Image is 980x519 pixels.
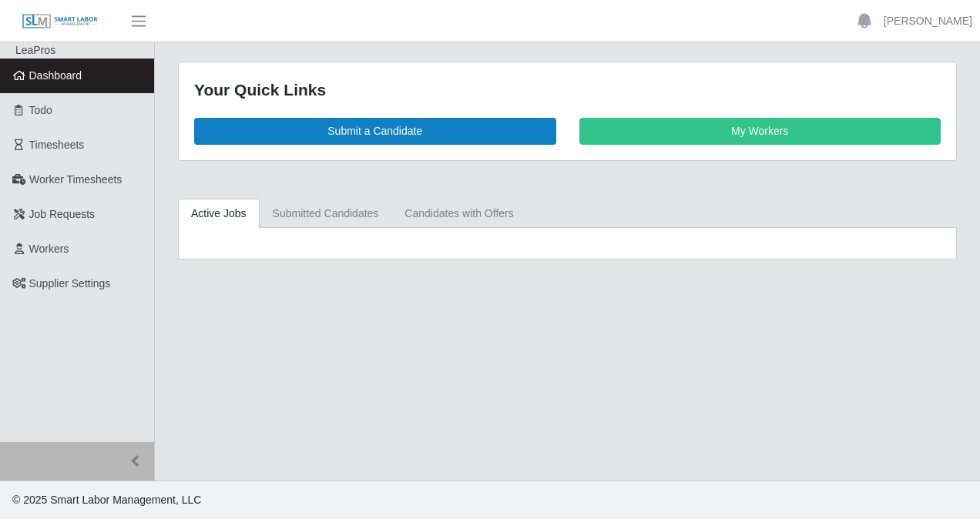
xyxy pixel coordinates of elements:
[22,13,99,30] img: SLM Logo
[29,139,85,151] span: Timesheets
[15,44,55,56] span: LeaPros
[29,104,52,116] span: Todo
[194,78,941,102] div: Your Quick Links
[391,199,526,229] a: Candidates with Offers
[12,494,201,506] span: © 2025 Smart Labor Management, LLC
[29,69,82,82] span: Dashboard
[178,199,260,229] a: Active Jobs
[29,277,111,290] span: Supplier Settings
[884,13,972,29] a: [PERSON_NAME]
[29,173,122,186] span: Worker Timesheets
[579,118,941,145] a: My Workers
[29,208,96,220] span: Job Requests
[194,118,556,145] a: Submit a Candidate
[29,243,69,255] span: Workers
[260,199,392,229] a: Submitted Candidates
